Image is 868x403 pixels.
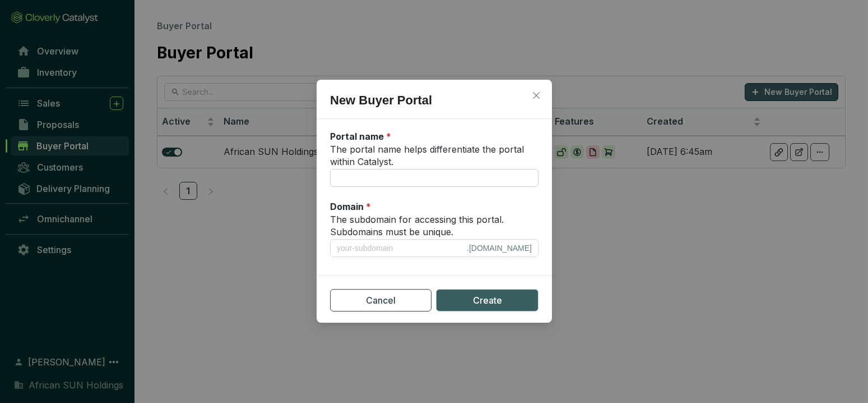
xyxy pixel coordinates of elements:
[527,86,545,104] button: Close
[330,201,371,213] label: Domain
[330,130,391,143] label: Portal name
[330,290,431,312] button: Cancel
[330,214,539,239] label: The subdomain for accessing this portal. Subdomains must be unique.
[527,91,545,100] span: Close
[467,242,532,255] span: .[DOMAIN_NAME]
[436,290,539,312] button: Create
[472,294,502,308] span: Create
[532,91,541,100] span: close
[366,294,396,308] span: Cancel
[330,144,539,168] label: The portal name helps differentiate the portal within Catalyst.
[317,91,552,119] h2: New Buyer Portal
[337,242,465,255] input: your-subdomain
